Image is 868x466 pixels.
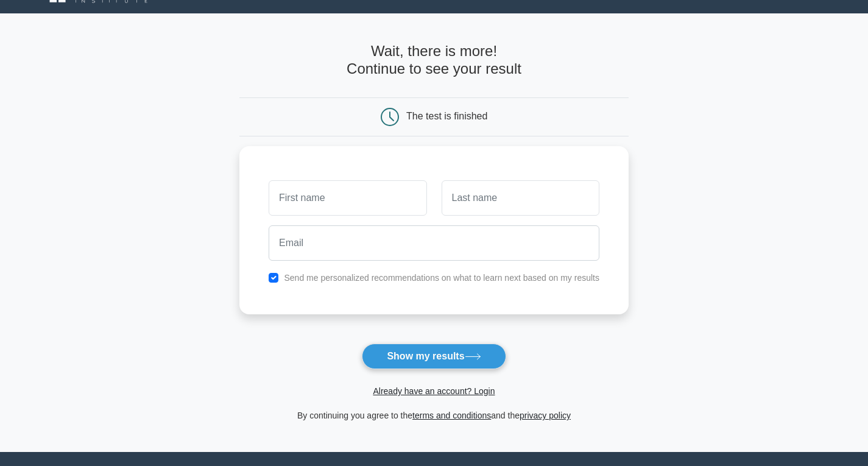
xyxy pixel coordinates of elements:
div: By continuing you agree to the and the [232,408,636,423]
input: Last name [442,180,599,216]
div: The test is finished [406,111,487,121]
button: Show my results [362,344,506,369]
a: Already have an account? Login [373,386,495,396]
h4: Wait, there is more! Continue to see your result [239,43,629,78]
a: terms and conditions [412,411,491,420]
a: privacy policy [520,411,571,420]
input: First name [269,180,426,216]
input: Email [269,225,599,261]
label: Send me personalized recommendations on what to learn next based on my results [284,273,599,283]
